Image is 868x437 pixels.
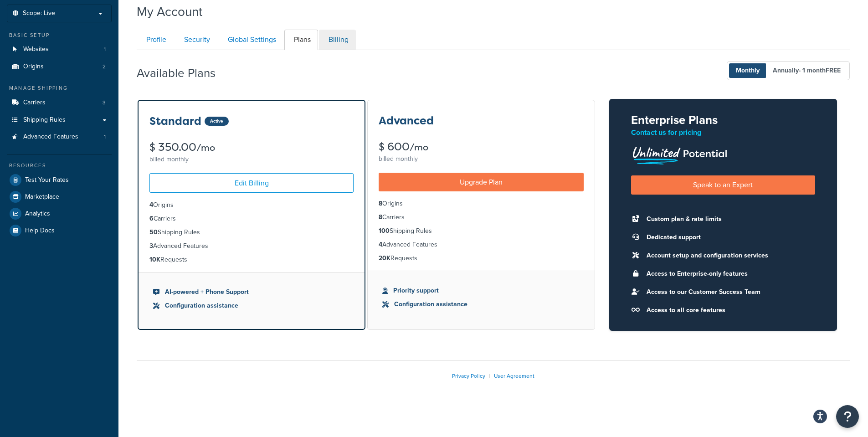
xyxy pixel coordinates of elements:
[103,63,106,71] span: 2
[319,30,356,50] a: Billing
[7,129,112,145] li: Advanced Features
[149,241,354,251] li: Advanced Features
[7,206,112,222] a: Analytics
[104,133,106,141] span: 1
[7,41,112,58] a: Websites 1
[175,30,217,50] a: Security
[23,99,46,107] span: Carriers
[23,116,66,124] span: Shipping Rules
[23,133,78,141] span: Advanced Features
[379,240,584,250] li: Advanced Features
[149,173,354,193] a: Edit Billing
[766,63,847,78] span: Annually
[382,299,580,309] li: Configuration assistance
[149,214,154,223] strong: 6
[7,58,112,75] li: Origins
[7,31,112,39] div: Basic Setup
[379,253,584,263] li: Requests
[7,172,112,188] a: Test Your Rates
[23,63,44,71] span: Origins
[379,173,584,191] a: Upgrade Plan
[149,255,160,264] strong: 10K
[631,113,815,127] h2: Enterprise Plans
[452,372,485,380] a: Privacy Policy
[23,10,55,17] span: Scope: Live
[149,241,153,251] strong: 3
[284,30,318,50] a: Plans
[104,46,106,53] span: 1
[379,199,382,208] strong: 8
[153,301,350,311] li: Configuration assistance
[137,3,202,21] h1: My Account
[379,141,584,153] div: $ 600
[7,58,112,75] a: Origins 2
[25,176,69,184] span: Test Your Rates
[149,142,354,153] div: $ 350.00
[379,226,584,236] li: Shipping Rules
[379,212,584,222] li: Carriers
[205,117,229,126] div: Active
[25,210,50,218] span: Analytics
[642,249,768,262] li: Account setup and configuration services
[642,213,768,226] li: Custom plan & rate limits
[7,162,112,170] div: Resources
[642,267,768,280] li: Access to Enterprise-only features
[25,193,59,201] span: Marketplace
[826,66,841,75] b: FREE
[103,99,106,107] span: 3
[410,141,428,154] small: /mo
[836,405,859,428] button: Open Resource Center
[7,84,112,92] div: Manage Shipping
[642,286,768,298] li: Access to our Customer Success Team
[7,112,112,129] a: Shipping Rules
[631,144,728,165] img: Unlimited Potential
[382,286,580,296] li: Priority support
[149,227,158,237] strong: 50
[149,115,201,127] h3: Standard
[149,200,153,210] strong: 4
[149,227,354,237] li: Shipping Rules
[25,227,55,235] span: Help Docs
[379,212,382,222] strong: 8
[23,46,49,53] span: Websites
[196,141,215,154] small: /mo
[729,63,766,78] span: Monthly
[218,30,283,50] a: Global Settings
[149,200,354,210] li: Origins
[153,287,350,297] li: AI-powered + Phone Support
[7,41,112,58] li: Websites
[379,226,390,236] strong: 100
[7,94,112,111] a: Carriers 3
[642,231,768,244] li: Dedicated support
[137,67,229,80] h2: Available Plans
[7,129,112,145] a: Advanced Features 1
[7,222,112,239] a: Help Docs
[149,153,354,166] div: billed monthly
[642,304,768,317] li: Access to all core features
[379,199,584,209] li: Origins
[137,30,174,50] a: Profile
[799,66,841,75] span: - 1 month
[379,253,390,263] strong: 20K
[149,214,354,224] li: Carriers
[727,61,850,80] button: Monthly Annually- 1 monthFREE
[631,175,815,194] a: Speak to an Expert
[631,126,815,139] p: Contact us for pricing
[149,255,354,265] li: Requests
[489,372,490,380] span: |
[494,372,534,380] a: User Agreement
[379,115,434,127] h3: Advanced
[7,189,112,205] a: Marketplace
[379,240,382,249] strong: 4
[7,94,112,111] li: Carriers
[379,153,584,165] div: billed monthly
